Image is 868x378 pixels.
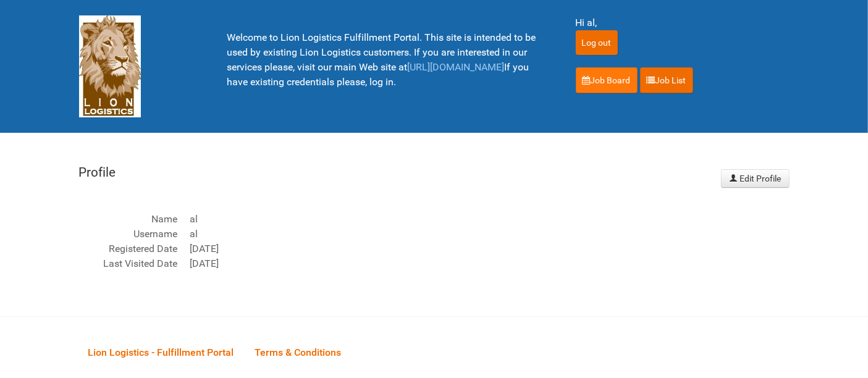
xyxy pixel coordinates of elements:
[79,163,707,182] legend: Profile
[246,332,351,371] a: Terms & Conditions
[79,332,243,371] a: Lion Logistics - Fulfillment Portal
[227,30,545,90] p: Welcome to Lion Logistics Fulfillment Portal. This site is intended to be used by existing Lion L...
[79,256,178,271] dt: Last Visited Date
[721,169,790,188] a: Edit Profile
[190,256,707,271] dd: [DATE]
[79,15,141,117] img: Lion Logistics
[640,67,693,93] a: Job List
[79,60,141,72] a: Lion Logistics
[79,227,178,241] dt: Username
[408,61,505,73] a: [URL][DOMAIN_NAME]
[190,212,707,227] dd: al
[88,346,234,358] span: Lion Logistics - Fulfillment Portal
[576,30,618,55] input: Log out
[190,241,707,256] dd: [DATE]
[190,227,707,241] dd: al
[79,241,178,256] dt: Registered Date
[255,346,342,358] span: Terms & Conditions
[576,15,790,30] div: Hi al,
[79,212,178,227] dt: Name
[576,67,638,93] a: Job Board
